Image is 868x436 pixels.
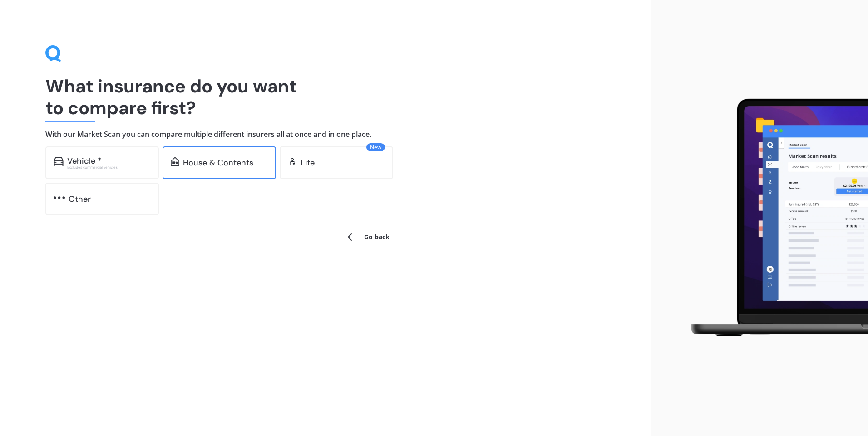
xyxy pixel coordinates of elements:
[171,157,179,166] img: home-and-contents.b802091223b8502ef2dd.svg
[183,158,253,167] div: House & Contents
[45,75,606,119] h1: What insurance do you want to compare first?
[288,157,297,166] img: life.f720d6a2d7cdcd3ad642.svg
[678,93,868,343] img: laptop.webp
[67,165,151,169] div: Excludes commercial vehicles
[45,130,606,139] h4: With our Market Scan you can compare multiple different insurers all at once and in one place.
[340,226,395,248] button: Go back
[67,156,102,165] div: Vehicle *
[301,158,315,167] div: Life
[54,157,64,166] img: car.f15378c7a67c060ca3f3.svg
[69,194,91,203] div: Other
[366,143,385,151] span: New
[54,193,65,202] img: other.81dba5aafe580aa69f38.svg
